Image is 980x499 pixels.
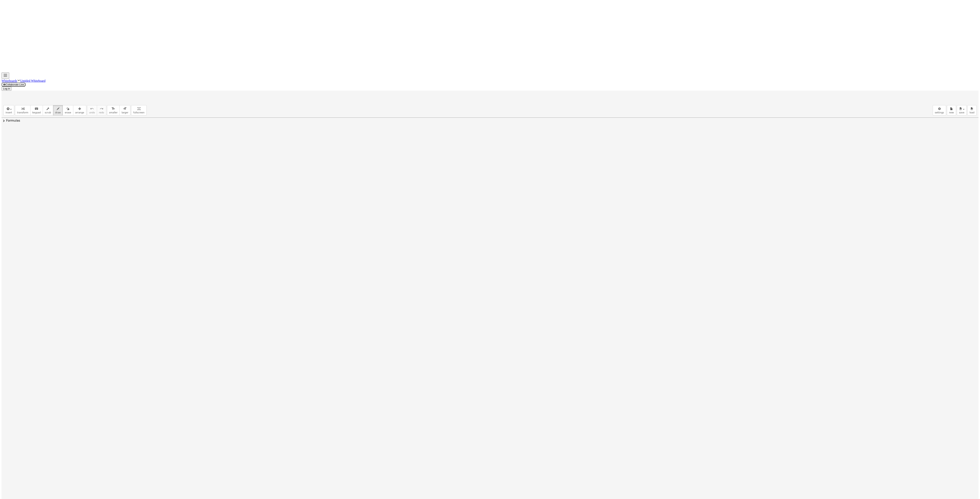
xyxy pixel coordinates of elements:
span: load [969,111,974,114]
i: undo [90,106,94,111]
i: format_size [111,106,115,111]
span: larger [122,111,128,114]
a: Whiteboards [2,79,17,82]
button: insert [3,105,14,115]
span: arrange [75,111,84,114]
button: format_sizelarger [119,105,130,115]
button: transform [15,105,30,115]
button: arrange [73,105,86,115]
button: Log in [2,87,11,91]
span: new [949,111,954,114]
span: save [959,111,964,114]
button: chevron_rightFormulas [2,118,978,124]
span: settings [935,111,944,114]
button: Toggle navigation [2,72,9,79]
span: smaller [109,111,118,114]
button: scrub [43,105,53,115]
span: redo [99,111,104,114]
span: fullscreen [133,111,144,114]
button: erase [63,105,73,115]
i: keyboard [35,106,38,111]
span: scrub [45,111,51,114]
span: Collaborate Live [3,83,24,86]
span: undo [89,111,95,114]
span: keypad [32,111,41,114]
button: save [957,105,967,115]
button: redoredo [97,105,106,115]
span: draw [55,111,61,114]
button: keyboardkeypad [30,105,43,115]
button: undoundo [87,105,97,115]
i: redo [100,106,103,111]
i: format_size [123,106,127,111]
span: transform [17,111,28,114]
button: fullscreen [131,105,146,115]
span: insert [6,111,12,114]
button: new [947,105,956,115]
span: chevron_right [2,119,6,123]
button: settings [933,105,946,115]
a: Untitled Whiteboard [20,79,46,82]
button: draw [53,105,63,115]
button: Collaborate Live [2,83,25,87]
button: load [967,105,977,115]
span: erase [65,111,71,114]
button: format_sizesmaller [107,105,120,115]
